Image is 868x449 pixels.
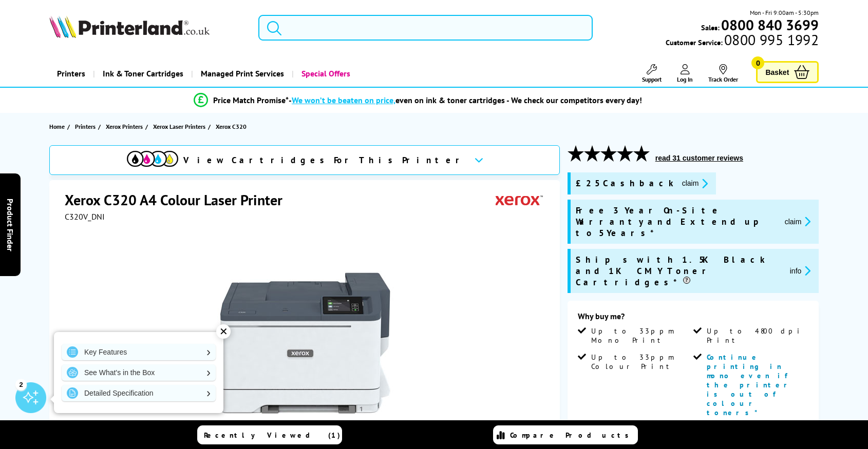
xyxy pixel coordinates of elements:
[62,344,216,360] a: Key Features
[216,121,247,132] span: Xerox C320
[65,190,293,209] h1: Xerox C320 A4 Colour Laser Printer
[679,178,711,189] button: promo-description
[213,95,289,105] span: Price Match Promise*
[216,121,249,132] a: Xerox C320
[75,121,98,132] a: Printers
[652,153,746,163] button: read 31 customer reviews
[216,324,231,339] div: ✕
[183,154,466,166] span: View Cartridges For This Printer
[62,364,216,381] a: See What's in the Box
[197,425,342,444] a: Recently Viewed (1)
[28,91,807,109] li: modal_Promise
[642,75,662,83] span: Support
[153,121,205,132] span: Xerox Laser Printers
[750,8,819,17] span: Mon - Fri 9:00am - 5:30pm
[591,326,691,345] span: Up to 33ppm Mono Print
[106,121,145,132] a: Xerox Printers
[677,64,693,83] a: Log In
[65,211,105,222] span: C320V_DNI
[127,151,178,167] img: View Cartridges
[62,385,216,401] a: Detailed Specification
[5,198,15,251] span: Product Finder
[782,216,814,227] button: promo-description
[153,121,208,132] a: Xerox Laser Printers
[723,35,819,45] span: 0800 995 1992
[510,431,634,440] span: Compare Products
[93,61,191,87] a: Ink & Toner Cartridges
[765,65,789,79] span: Basket
[677,75,693,83] span: Log In
[292,61,358,87] a: Special Offers
[787,265,814,277] button: promo-description
[205,242,406,443] img: Xerox C320
[720,20,819,30] a: 0800 840 3699
[49,15,210,38] img: Printerland Logo
[191,61,292,87] a: Managed Print Services
[75,121,96,132] span: Printers
[666,35,819,47] span: Customer Service:
[15,379,27,390] div: 2
[707,417,806,445] p: *Limited to 1K Pages
[103,61,183,87] span: Ink & Toner Cartridges
[756,61,819,83] a: Basket 0
[591,353,691,371] span: Up to 33ppm Colour Print
[292,95,395,105] span: We won’t be beaten on price,
[576,205,777,239] span: Free 3 Year On-Site Warranty and Extend up to 5 Years*
[721,15,819,34] b: 0800 840 3699
[289,95,642,105] div: - even on ink & toner cartridges - We check our competitors every day!
[751,56,764,69] span: 0
[493,425,638,444] a: Compare Products
[49,121,65,132] span: Home
[576,254,782,288] span: Ships with 1.5K Black and 1K CMY Toner Cartridges*
[578,311,809,326] div: Why buy me?
[707,326,806,345] span: Up to 4800 dpi Print
[701,23,720,32] span: Sales:
[204,431,341,440] span: Recently Viewed (1)
[49,121,67,132] a: Home
[707,353,793,417] span: Continue printing in mono even if the printer is out of colour toners*
[496,190,543,209] img: Xerox
[49,61,93,87] a: Printers
[576,178,674,189] span: £25 Cashback
[49,15,246,40] a: Printerland Logo
[642,64,662,83] a: Support
[708,64,738,83] a: Track Order
[106,121,143,132] span: Xerox Printers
